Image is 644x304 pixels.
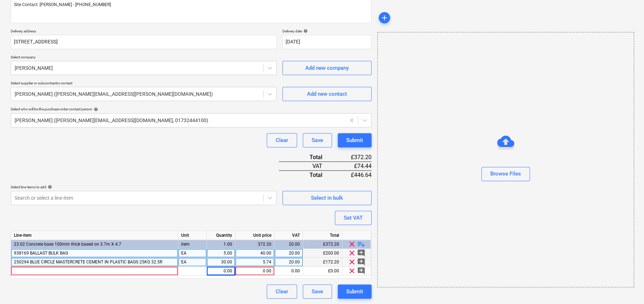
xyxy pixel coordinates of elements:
[11,107,372,111] div: Select who will be the purchase order contact person
[178,231,207,240] div: Unit
[11,185,277,189] div: Select line-items to add
[210,258,232,267] div: 30.00
[348,240,356,248] span: clear
[46,185,52,189] span: help
[490,169,521,178] div: Browse Files
[11,55,277,61] p: Select company
[282,61,372,75] button: Add new company
[334,153,372,162] div: £372.20
[303,133,332,147] button: Save
[282,87,372,101] button: Add new contact
[608,270,644,304] iframe: Chat Widget
[282,191,372,205] button: Select in bulk
[14,260,162,264] span: 250294 BLUE CIRCLE MASTERCRETE CEMENT IN PLASTIC BAGS 25KG 32.5R
[357,258,366,266] span: add_comment
[348,267,356,275] span: clear
[238,240,271,249] div: 372.20
[279,153,334,162] div: Total
[238,258,271,267] div: 5.74
[207,231,235,240] div: Quantity
[11,81,277,87] p: Select supplier or subcontractor contact
[303,267,342,276] div: £0.00
[312,287,323,296] div: Save
[348,249,356,257] span: clear
[11,29,277,35] p: Delivery address
[302,29,308,33] span: help
[14,251,68,256] span: 938169 BALLAST BULK BAG
[277,249,300,258] div: 20.00
[267,284,297,299] button: Clear
[307,89,347,99] div: Add new contact
[210,249,232,258] div: 5.00
[267,133,297,147] button: Clear
[178,240,207,249] div: item
[279,171,334,179] div: Total
[305,63,349,73] div: Add new company
[346,287,363,296] div: Submit
[334,162,372,171] div: £74.44
[335,211,372,225] button: Set VAT
[11,231,178,240] div: Line-item
[357,267,366,275] span: add_comment
[334,171,372,179] div: £446.64
[377,32,634,287] div: Browse Files
[338,133,372,147] button: Submit
[210,267,232,276] div: 0.00
[279,162,334,171] div: VAT
[11,35,277,49] input: Delivery address
[357,240,366,248] span: playlist_add
[277,240,300,249] div: 20.00
[303,240,342,249] div: £372.20
[238,249,271,258] div: 40.00
[303,284,332,299] button: Save
[282,35,372,49] input: Delivery date not specified
[348,258,356,266] span: clear
[303,258,342,267] div: £172.20
[92,107,98,111] span: help
[357,249,366,257] span: add_comment
[338,284,372,299] button: Submit
[481,167,530,181] button: Browse Files
[178,249,207,258] div: EA
[346,136,363,145] div: Submit
[303,249,342,258] div: £200.00
[238,267,271,276] div: 0.00
[303,231,342,240] div: Total
[210,240,232,249] div: 1.00
[277,258,300,267] div: 20.00
[312,136,323,145] div: Save
[311,193,343,203] div: Select in bulk
[235,231,275,240] div: Unit price
[178,258,207,267] div: EA
[276,136,288,145] div: Clear
[276,287,288,296] div: Clear
[282,29,372,33] div: Delivery date
[275,231,303,240] div: VAT
[344,213,363,222] div: Set VAT
[14,242,121,247] span: 23.02 Concrete base 100mm thick based on 3.7m X 4.7
[380,14,389,22] span: add
[277,267,300,276] div: 0.00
